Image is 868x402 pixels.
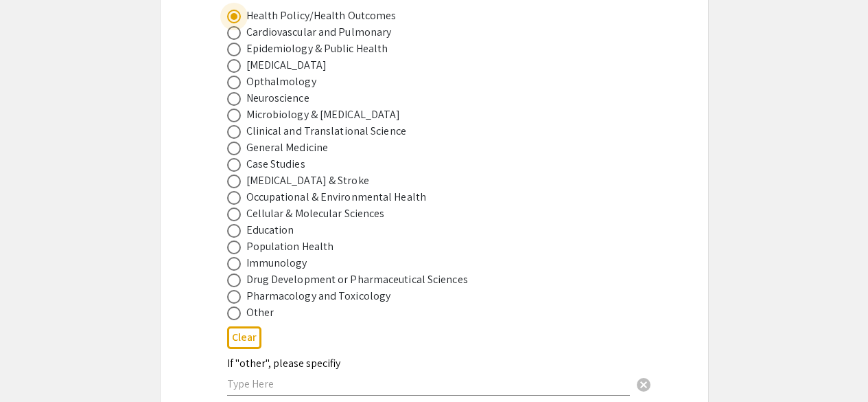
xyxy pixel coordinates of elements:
div: Occupational & Environmental Health [246,189,427,205]
div: [MEDICAL_DATA] [246,57,327,74]
iframe: Chat [10,340,58,392]
div: Cellular & Molecular Sciences [246,205,385,222]
div: Health Policy/Health Outcomes [246,8,397,24]
div: Pharmacology and Toxicology [246,288,391,304]
div: Clinical and Translational Science [246,123,406,139]
div: Education [246,222,294,238]
button: Clear [630,370,657,397]
div: Neuroscience [246,90,309,107]
div: Opthalmology [246,74,316,90]
button: Clear [227,326,261,349]
div: Epidemiology & Public Health [246,41,388,57]
div: General Medicine [246,139,329,156]
input: Type Here [227,377,630,391]
mat-label: If "other", please specifiy [227,356,340,370]
div: Other [246,304,274,321]
div: Population Health [246,238,334,255]
div: [MEDICAL_DATA] & Stroke [246,172,369,189]
div: Case Studies [246,156,305,172]
div: Immunology [246,255,307,271]
div: Microbiology & [MEDICAL_DATA] [246,107,401,123]
div: Drug Development or Pharmaceutical Sciences [246,271,468,288]
span: cancel [635,377,652,393]
div: Cardiovascular and Pulmonary [246,24,392,41]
